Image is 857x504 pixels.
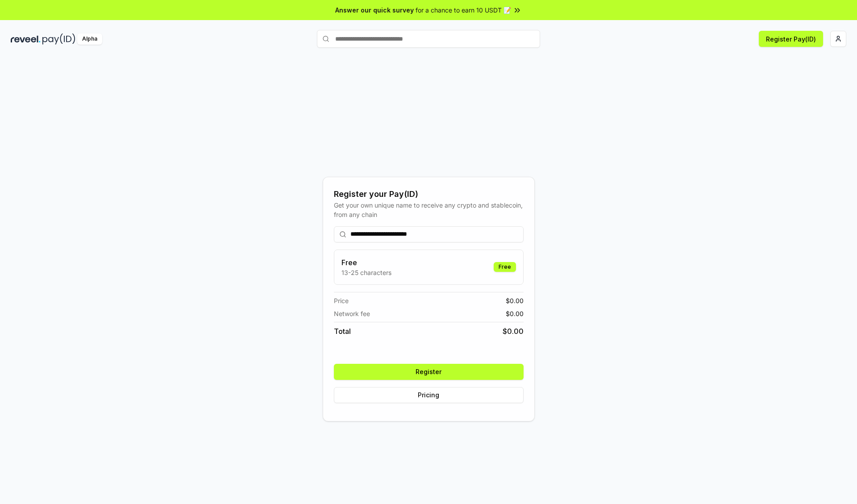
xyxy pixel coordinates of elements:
[334,387,524,403] button: Pricing
[334,364,524,380] button: Register
[335,5,414,15] span: Answer our quick survey
[334,188,524,200] div: Register your Pay(ID)
[494,262,516,272] div: Free
[341,268,391,277] p: 13-25 characters
[759,31,823,47] button: Register Pay(ID)
[341,257,391,268] h3: Free
[334,296,349,305] span: Price
[42,33,75,45] img: pay_id
[506,309,524,318] span: $ 0.00
[77,33,102,45] div: Alpha
[334,200,524,219] div: Get your own unique name to receive any crypto and stablecoin, from any chain
[334,326,351,337] span: Total
[416,5,511,15] span: for a chance to earn 10 USDT 📝
[506,296,524,305] span: $ 0.00
[503,326,524,337] span: $ 0.00
[334,309,370,318] span: Network fee
[11,33,41,45] img: reveel_dark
